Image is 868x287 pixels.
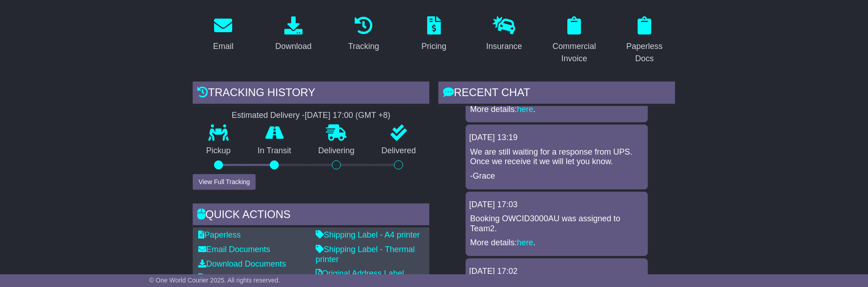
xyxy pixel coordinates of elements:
div: Tracking history [193,82,429,106]
a: Download Documents [198,259,286,268]
div: Download [275,40,312,53]
a: Shipping Label - A4 printer [316,230,420,239]
div: Tracking [348,40,379,53]
p: Delivered [368,146,430,156]
div: [DATE] 17:02 [469,267,644,277]
a: Tracking [342,13,385,56]
div: Commercial Invoice [550,40,599,65]
a: Shipping Label - Thermal printer [316,245,415,264]
p: We are still waiting for a response from UPS. Once we receive it we will let you know. [470,147,644,167]
div: Email [213,40,234,53]
button: View Full Tracking [193,174,256,190]
p: -Grace [470,171,644,181]
a: Paperless [198,230,241,239]
a: Insurance [480,13,528,56]
div: RECENT CHAT [439,82,675,106]
p: Pickup [193,146,244,156]
p: In Transit [244,146,305,156]
a: Download [269,13,317,56]
a: Pricing [415,13,452,56]
p: More details: . [470,105,644,115]
a: here [517,105,533,114]
a: Email Documents [198,245,270,254]
a: Commercial Invoice [544,13,605,68]
div: Paperless Docs [620,40,669,65]
span: © One World Courier 2025. All rights reserved. [149,277,280,284]
div: [DATE] 17:03 [469,200,644,210]
a: Invoice [198,273,230,282]
div: [DATE] 17:00 (GMT +8) [305,111,390,121]
div: Estimated Delivery - [193,111,429,121]
a: Paperless Docs [614,13,675,68]
div: Quick Actions [193,204,429,228]
p: Booking OWCID3000AU was assigned to Team2. [470,214,644,233]
div: Insurance [486,40,522,53]
a: Original Address Label [316,269,404,278]
div: Pricing [421,40,446,53]
a: Email [207,13,239,56]
p: Delivering [305,146,368,156]
a: here [517,238,533,247]
div: [DATE] 13:19 [469,133,644,143]
p: More details: . [470,238,644,248]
